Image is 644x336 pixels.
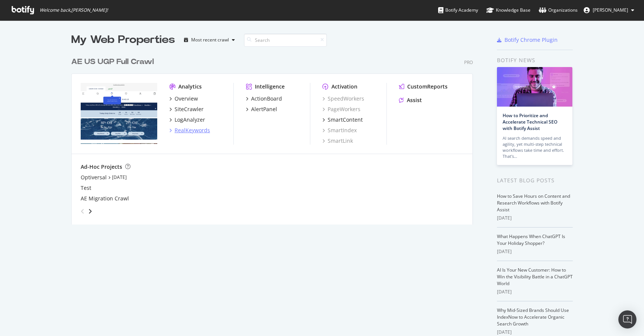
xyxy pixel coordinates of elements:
div: angle-left [78,205,87,217]
div: LogAnalyzer [175,116,205,124]
a: Test [81,184,91,192]
div: Pro [464,59,473,66]
div: angle-right [87,208,93,215]
a: How to Prioritize and Accelerate Technical SEO with Botify Assist [503,112,557,131]
div: [DATE] [497,248,573,255]
div: [DATE] [497,329,573,336]
button: Most recent crawl [181,34,238,46]
div: Most recent crawl [191,38,229,42]
div: SmartContent [328,116,363,124]
div: CustomReports [407,83,448,90]
div: Open Intercom Messenger [618,310,636,328]
a: Optiversal [81,174,107,181]
div: AE US UGP Full Crawl [71,57,154,67]
div: Ad-Hoc Projects [81,163,122,171]
a: Botify Chrome Plugin [497,36,558,44]
div: ActionBoard [251,95,282,102]
button: [PERSON_NAME] [578,4,640,16]
a: AlertPanel [246,105,277,113]
a: Assist [399,96,422,104]
div: SiteCrawler [175,105,204,113]
div: Latest Blog Posts [497,176,573,185]
a: Why Mid-Sized Brands Should Use IndexNow to Accelerate Organic Search Growth [497,307,569,327]
a: AE Migration Crawl [81,195,129,202]
a: Overview [169,95,198,102]
a: LogAnalyzer [169,116,205,124]
div: [DATE] [497,215,573,221]
div: My Web Properties [71,32,175,47]
a: SmartIndex [322,127,357,134]
div: Activation [331,83,357,90]
a: AI Is Your New Customer: How to Win the Visibility Battle in a ChatGPT World [497,267,573,287]
div: AI search demands speed and agility, yet multi-step technical workflows take time and effort. Tha... [503,135,567,159]
a: SmartLink [322,137,353,145]
div: Botify Chrome Plugin [504,36,558,44]
a: How to Save Hours on Content and Research Workflows with Botify Assist [497,193,570,213]
div: Intelligence [255,83,285,90]
div: Organizations [539,6,578,14]
a: SiteCrawler [169,105,204,113]
div: AlertPanel [251,105,277,113]
div: Botify news [497,56,573,64]
a: PageWorkers [322,105,360,113]
div: grid [71,47,479,225]
div: Assist [407,96,422,104]
img: www.ae.com [81,83,157,144]
div: [DATE] [497,289,573,295]
a: ActionBoard [246,95,282,102]
span: Melanie Vadney [593,7,628,13]
div: RealKeywords [175,127,210,134]
div: Overview [175,95,198,102]
input: Search [244,34,327,47]
img: How to Prioritize and Accelerate Technical SEO with Botify Assist [497,67,572,107]
a: SmartContent [322,116,363,124]
a: [DATE] [112,174,127,180]
a: What Happens When ChatGPT Is Your Holiday Shopper? [497,233,565,246]
div: Analytics [178,83,202,90]
a: AE US UGP Full Crawl [71,57,157,67]
a: RealKeywords [169,127,210,134]
span: Welcome back, [PERSON_NAME] ! [40,7,108,13]
div: Knowledge Base [486,6,531,14]
div: Botify Academy [438,6,478,14]
a: SpeedWorkers [322,95,364,102]
a: CustomReports [399,83,448,90]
